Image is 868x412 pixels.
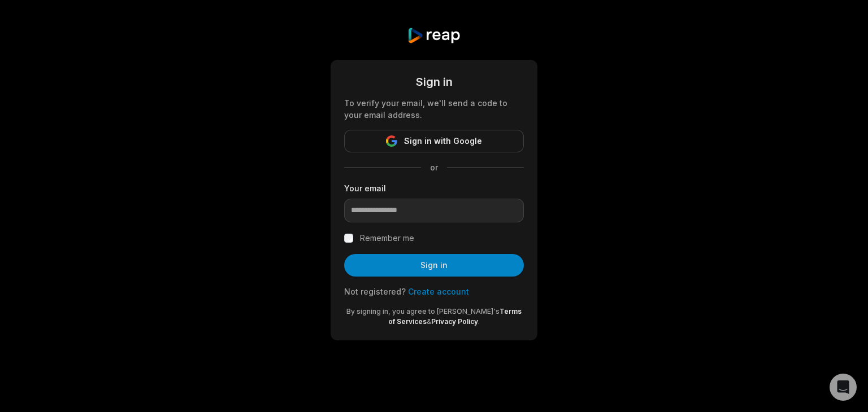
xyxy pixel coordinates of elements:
[344,97,524,121] div: To verify your email, we'll send a code to your email address.
[346,307,500,315] span: By signing in, you agree to [PERSON_NAME]'s
[404,134,482,148] span: Sign in with Google
[427,317,431,326] span: &
[344,182,524,194] label: Your email
[360,231,414,245] label: Remember me
[431,317,478,326] a: Privacy Policy
[478,317,480,326] span: .
[344,73,524,90] div: Sign in
[388,307,522,326] a: Terms of Services
[830,374,857,401] div: Open Intercom Messenger
[344,254,524,277] button: Sign in
[344,130,524,152] button: Sign in with Google
[408,287,469,296] a: Create account
[344,287,406,296] span: Not registered?
[421,161,447,173] span: or
[407,27,461,44] img: reap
